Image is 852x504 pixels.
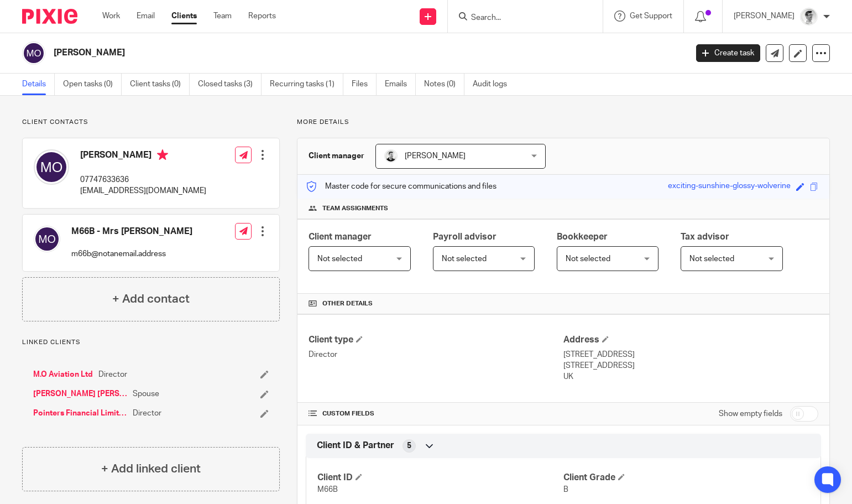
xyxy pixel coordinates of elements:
[473,74,515,95] a: Audit logs
[101,460,201,477] h4: + Add linked client
[696,44,760,62] a: Create task
[800,8,818,25] img: Adam_2025.jpg
[309,150,364,162] h3: Client manager
[719,408,782,419] label: Show empty fields
[34,149,69,185] img: svg%3E
[297,118,830,127] p: More details
[384,149,398,163] img: Dave_2025.jpg
[317,255,362,263] span: Not selected
[317,472,563,484] h4: Client ID
[157,149,168,160] i: Primary
[130,74,190,95] a: Client tasks (0)
[80,149,206,163] h4: [PERSON_NAME]
[563,360,818,371] p: [STREET_ADDRESS]
[54,47,555,59] h2: [PERSON_NAME]
[63,74,122,95] a: Open tasks (0)
[80,185,206,196] p: [EMAIL_ADDRESS][DOMAIN_NAME]
[689,255,734,263] span: Not selected
[71,226,192,237] h4: M66B - Mrs [PERSON_NAME]
[33,408,127,419] a: Pointers Financial Limited
[405,152,466,160] span: [PERSON_NAME]
[133,408,161,419] span: Director
[22,74,55,95] a: Details
[734,11,794,22] p: [PERSON_NAME]
[34,226,60,252] img: svg%3E
[563,472,809,484] h4: Client Grade
[317,486,338,493] span: M66B
[407,440,411,451] span: 5
[22,338,280,347] p: Linked clients
[563,486,568,493] span: B
[309,232,372,241] span: Client manager
[309,349,563,360] p: Director
[98,369,127,380] span: Director
[668,180,791,193] div: exciting-sunshine-glossy-wolverine
[442,255,487,263] span: Not selected
[33,388,127,399] a: [PERSON_NAME] [PERSON_NAME]
[317,440,394,451] span: Client ID & Partner
[470,13,569,23] input: Search
[563,349,818,360] p: [STREET_ADDRESS]
[563,334,818,346] h4: Address
[71,248,192,259] p: m66b@notanemail.address
[171,11,197,22] a: Clients
[112,290,190,308] h4: + Add contact
[352,74,377,95] a: Files
[309,334,563,346] h4: Client type
[22,118,280,127] p: Client contacts
[630,12,672,20] span: Get Support
[133,388,159,399] span: Spouse
[557,232,608,241] span: Bookkeeper
[306,181,496,192] p: Master code for secure communications and files
[198,74,262,95] a: Closed tasks (3)
[102,11,120,22] a: Work
[80,174,206,185] p: 07747633636
[681,232,729,241] span: Tax advisor
[22,9,77,24] img: Pixie
[322,299,373,308] span: Other details
[563,371,818,382] p: UK
[566,255,610,263] span: Not selected
[322,204,388,213] span: Team assignments
[309,409,563,418] h4: CUSTOM FIELDS
[248,11,276,22] a: Reports
[137,11,155,22] a: Email
[385,74,416,95] a: Emails
[433,232,496,241] span: Payroll advisor
[424,74,464,95] a: Notes (0)
[213,11,232,22] a: Team
[22,41,45,65] img: svg%3E
[33,369,93,380] a: M.O Aviation Ltd
[270,74,343,95] a: Recurring tasks (1)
